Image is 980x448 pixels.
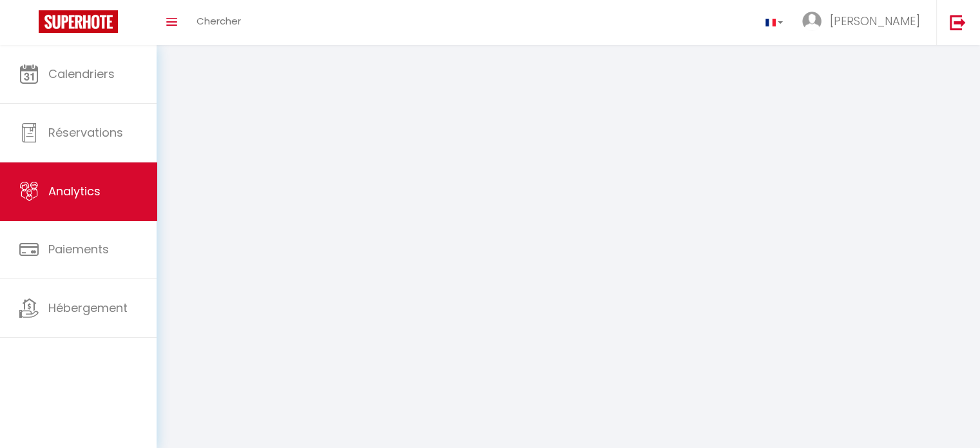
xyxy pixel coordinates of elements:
[10,5,49,44] button: Ouvrir le widget de chat LiveChat
[48,66,115,82] span: Calendriers
[950,14,966,30] img: logout
[802,12,821,31] img: ...
[39,10,118,33] img: Super Booking
[830,13,920,29] span: [PERSON_NAME]
[48,241,109,257] span: Paiements
[48,300,128,316] span: Hébergement
[48,124,123,141] span: Réservations
[197,14,241,28] span: Chercher
[48,183,101,199] span: Analytics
